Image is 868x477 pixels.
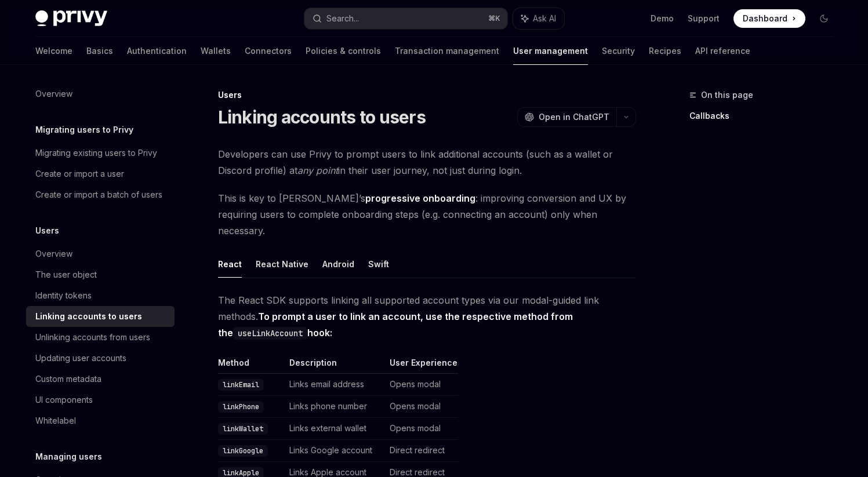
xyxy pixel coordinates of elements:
[285,374,385,396] td: Links email address
[35,10,107,27] img: dark logo
[285,357,385,374] th: Description
[26,184,175,205] a: Create or import a batch of users
[695,37,750,65] a: API reference
[218,292,636,341] span: The React SDK supports linking all supported account types via our modal-guided link methods.
[733,9,805,28] a: Dashboard
[385,374,458,396] td: Opens modal
[35,37,72,65] a: Welcome
[35,330,150,344] div: Unlinking accounts from users
[304,8,507,29] button: Search...⌘K
[815,9,833,28] button: Toggle dark mode
[218,379,264,391] code: linkEmail
[326,12,359,26] div: Search...
[218,146,636,179] span: Developers can use Privy to prompt users to link additional accounts (such as a wallet or Discord...
[26,143,175,163] a: Migrating existing users to Privy
[35,450,102,464] h5: Managing users
[35,188,162,202] div: Create or import a batch of users
[385,396,458,418] td: Opens modal
[218,401,264,413] code: linkPhone
[689,107,842,125] a: Callbacks
[201,37,231,65] a: Wallets
[256,250,308,278] button: React Native
[35,289,92,303] div: Identity tokens
[26,369,175,389] a: Custom metadata
[35,247,72,261] div: Overview
[26,264,175,285] a: The user object
[743,13,787,24] span: Dashboard
[26,285,175,306] a: Identity tokens
[539,111,609,123] span: Open in ChatGPT
[35,351,126,365] div: Updating user accounts
[35,414,76,428] div: Whitelabel
[26,389,175,410] a: UI components
[233,327,307,340] code: useLinkAccount
[86,37,113,65] a: Basics
[602,37,635,65] a: Security
[35,87,72,101] div: Overview
[368,250,389,278] button: Swift
[533,13,556,24] span: Ask AI
[285,440,385,462] td: Links Google account
[285,396,385,418] td: Links phone number
[395,37,499,65] a: Transaction management
[35,309,142,323] div: Linking accounts to users
[285,418,385,440] td: Links external wallet
[35,268,97,282] div: The user object
[365,192,475,204] strong: progressive onboarding
[701,88,753,102] span: On this page
[688,13,720,24] a: Support
[35,393,93,407] div: UI components
[35,146,157,160] div: Migrating existing users to Privy
[26,163,175,184] a: Create or import a user
[218,311,573,338] strong: To prompt a user to link an account, use the respective method from the hook:
[218,357,285,374] th: Method
[245,37,292,65] a: Connectors
[26,306,175,327] a: Linking accounts to users
[127,37,187,65] a: Authentication
[26,348,175,369] a: Updating user accounts
[35,224,59,238] h5: Users
[488,14,500,23] span: ⌘ K
[26,410,175,431] a: Whitelabel
[218,423,268,435] code: linkWallet
[26,83,175,104] a: Overview
[513,37,588,65] a: User management
[26,327,175,348] a: Unlinking accounts from users
[306,37,381,65] a: Policies & controls
[218,89,636,101] div: Users
[385,418,458,440] td: Opens modal
[218,445,268,457] code: linkGoogle
[35,123,133,137] h5: Migrating users to Privy
[218,250,242,278] button: React
[651,13,674,24] a: Demo
[26,243,175,264] a: Overview
[218,107,426,128] h1: Linking accounts to users
[649,37,681,65] a: Recipes
[218,190,636,239] span: This is key to [PERSON_NAME]’s : improving conversion and UX by requiring users to complete onboa...
[297,165,338,176] em: any point
[35,372,101,386] div: Custom metadata
[385,357,458,374] th: User Experience
[35,167,124,181] div: Create or import a user
[513,8,564,29] button: Ask AI
[517,107,616,127] button: Open in ChatGPT
[322,250,354,278] button: Android
[385,440,458,462] td: Direct redirect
